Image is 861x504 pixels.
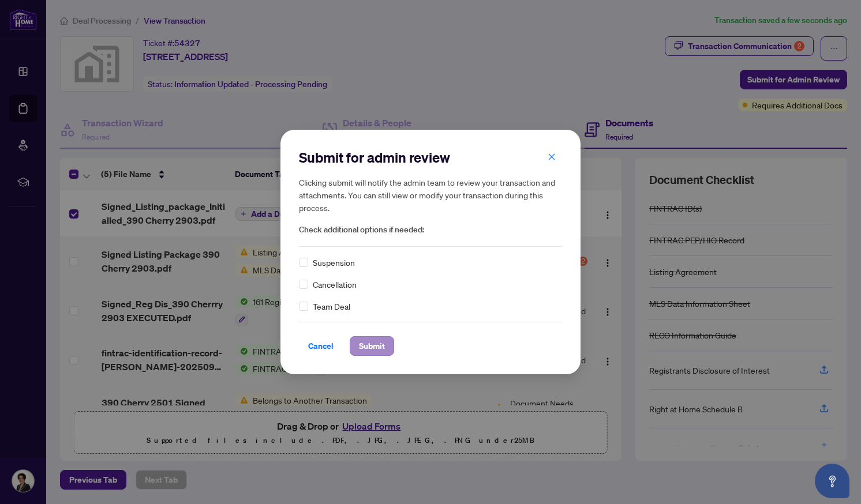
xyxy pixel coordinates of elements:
[548,153,556,161] span: close
[815,464,849,498] button: Open asap
[299,176,562,214] h5: Clicking submit will notify the admin team to review your transaction and attachments. You can st...
[350,336,394,356] button: Submit
[359,337,385,355] span: Submit
[308,337,334,355] span: Cancel
[299,223,562,236] span: Check additional options if needed:
[313,278,357,291] span: Cancellation
[313,256,355,269] span: Suspension
[299,336,343,356] button: Cancel
[313,300,350,313] span: Team Deal
[299,148,562,167] h2: Submit for admin review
